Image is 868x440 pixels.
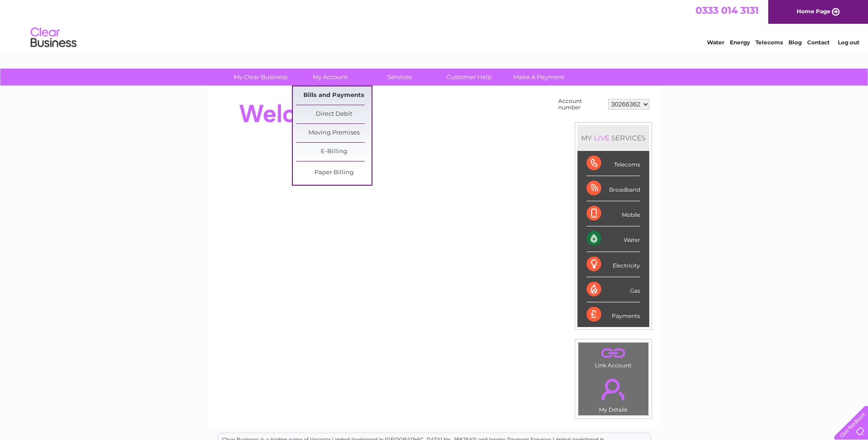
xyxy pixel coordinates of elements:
[501,69,577,86] a: Make A Payment
[755,39,783,46] a: Telecoms
[587,151,640,176] div: Telecoms
[296,105,372,123] a: Direct Debit
[578,342,649,371] td: Link Account
[587,252,640,277] div: Electricity
[581,373,646,405] a: .
[292,69,368,86] a: My Account
[730,39,750,46] a: Energy
[707,39,724,46] a: Water
[587,277,640,302] div: Gas
[431,69,507,86] a: Customer Help
[556,96,606,113] td: Account number
[587,302,640,327] div: Payments
[296,86,372,105] a: Bills and Payments
[296,124,372,142] a: Moving Premises
[788,39,802,46] a: Blog
[578,371,649,416] td: My Details
[695,5,759,16] a: 0333 014 3131
[362,69,437,86] a: Services
[587,201,640,226] div: Mobile
[587,176,640,201] div: Broadband
[807,39,830,46] a: Contact
[581,345,646,361] a: .
[223,69,298,86] a: My Clear Business
[577,125,649,151] div: MY SERVICES
[218,5,651,44] div: Clear Business is a trading name of Verastar Limited (registered in [GEOGRAPHIC_DATA] No. 3667643...
[30,24,77,52] img: logo.png
[592,134,611,142] div: LIVE
[296,143,372,161] a: E-Billing
[838,39,859,46] a: Log out
[587,226,640,252] div: Water
[296,164,372,182] a: Paper Billing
